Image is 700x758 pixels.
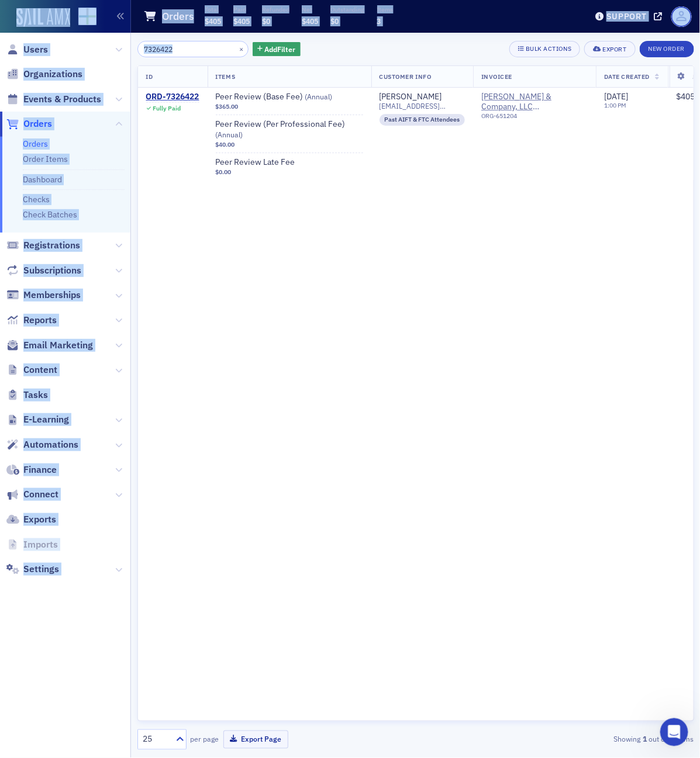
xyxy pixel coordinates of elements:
div: joined the conversation [50,40,199,50]
div: Katey says… [9,230,225,265]
p: Items [377,5,394,13]
div: Support [606,11,647,22]
b: [PERSON_NAME] [50,41,116,49]
p: Refunded [262,5,289,13]
div: Sorry I can work on [DATE]- is that okay?[PERSON_NAME] • [DATE] [9,172,192,209]
span: $405 [205,16,221,26]
img: Profile image for Luke [35,39,47,51]
button: Send a message… [201,378,219,397]
div: Luke says… [9,37,225,64]
span: $365.00 [216,103,239,110]
span: 3 [377,16,381,26]
div: Katey says… [9,332,225,417]
p: Outstanding [330,5,365,13]
div: yeah [195,237,215,249]
div: [DATE] [9,99,225,115]
span: $40.00 [216,141,235,148]
span: Items [216,72,236,81]
div: Hey [PERSON_NAME] have you had a chance to look at these? I am currently doing the write and i kn... [42,332,225,403]
span: Imports [23,538,58,551]
span: Registrations [23,239,80,252]
span: Peer Review (Base Fee) [216,92,363,102]
button: New Order [640,41,694,57]
span: Events & Products [23,93,101,106]
button: AddFilter [253,42,301,57]
span: Settings [23,563,59,576]
div: yeah [186,230,225,256]
span: Email Marketing [23,339,93,352]
a: View Homepage [70,8,96,27]
button: Start recording [74,383,84,392]
span: $405 [233,16,250,26]
a: ORD-7326422 [146,92,199,102]
button: Export [584,41,635,57]
span: Reports [23,314,57,327]
span: $0 [330,16,339,26]
span: Add Filter [265,44,296,54]
textarea: Message… [10,358,224,378]
span: Peer Review (Per Professional Fee) [216,119,363,140]
span: Organizations [23,68,82,81]
div: [PERSON_NAME] [380,92,442,102]
div: Sorry I can work on [DATE]- is that okay? [19,179,182,202]
div: Showing out of items [516,734,694,745]
span: $0 [262,16,270,26]
h1: Orders [162,9,194,23]
div: I'll check it out [19,71,78,83]
a: Registrations [6,239,80,252]
a: Dashboard [23,174,62,185]
a: Tasks [6,389,48,402]
a: Reports [6,314,57,327]
div: [DATE] [9,316,225,332]
button: Gif picker [56,383,65,392]
span: ( Annual ) [216,130,243,139]
span: $0.00 [216,168,232,176]
span: ID [146,72,153,81]
p: Net [302,5,318,13]
button: Upload attachment [18,383,27,392]
button: Home [183,5,205,27]
div: Hey [PERSON_NAME] have you had a chance to look at these? I am currently doing the write and i kn... [51,339,215,396]
p: Total [205,5,221,13]
div: 25 [143,733,169,746]
span: Profile [671,6,692,27]
a: E-Learning [6,413,69,426]
img: SailAMX [78,8,96,26]
button: Export Page [223,731,288,749]
a: Subscriptions [6,264,81,277]
a: Organizations [6,68,82,81]
a: [PERSON_NAME] & Company, LLC ([GEOGRAPHIC_DATA], [GEOGRAPHIC_DATA]) [481,92,588,112]
strong: 1 [641,734,649,745]
a: Events & Products [6,93,101,106]
a: Check Batches [23,209,77,220]
p: Active in the last 15m [57,15,140,26]
div: Bulk Actions [526,46,571,52]
span: $405 [302,16,318,26]
span: Users [23,43,48,56]
img: SailAMX [16,8,70,27]
a: Imports [6,538,58,551]
time: 1:00 PM [604,101,626,109]
div: [DATE] [9,265,225,281]
a: Orders [6,117,52,130]
span: [EMAIL_ADDRESS][DOMAIN_NAME] [380,102,465,110]
img: Profile image for Luke [33,6,52,25]
a: Memberships [6,289,81,302]
a: Peer Review Late Fee [216,157,363,168]
div: Past AIFT & FTC Attendees [380,114,465,126]
input: Search… [137,41,249,57]
a: Peer Review (Base Fee) (Annual) [216,92,363,102]
div: Export [603,46,627,53]
span: Exports [23,513,56,526]
span: Invoicee [481,72,512,81]
a: Connect [6,488,58,501]
div: any luck? [177,288,215,300]
span: Memberships [23,289,81,302]
a: Exports [6,513,56,526]
div: I'll check it out [9,64,88,90]
div: ORG-651204 [481,112,588,124]
div: [PERSON_NAME] • [DATE] [19,212,111,219]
